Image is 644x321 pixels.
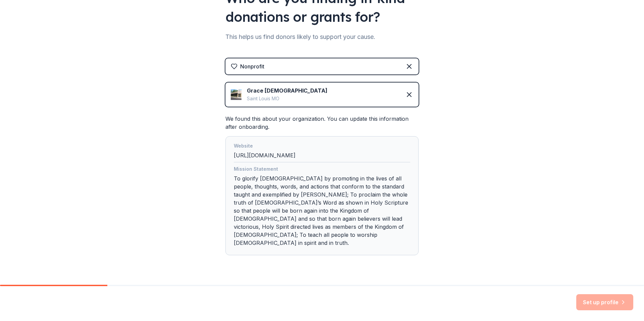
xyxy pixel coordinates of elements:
[234,165,410,250] div: To glorify [DEMOGRAPHIC_DATA] by promoting in the lives of all people, thoughts, words, and actio...
[231,89,241,100] img: Icon for Grace New Covenant Church
[234,142,410,151] div: Website
[247,87,327,95] div: Grace [DEMOGRAPHIC_DATA]
[234,165,410,174] div: Mission Statement
[225,32,419,42] div: This helps us find donors likely to support your cause.
[247,95,327,103] div: Saint Louis MO
[234,142,410,162] div: [URL][DOMAIN_NAME]
[240,62,264,70] div: Nonprofit
[225,115,419,255] div: We found this about your organization. You can update this information after onboarding.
